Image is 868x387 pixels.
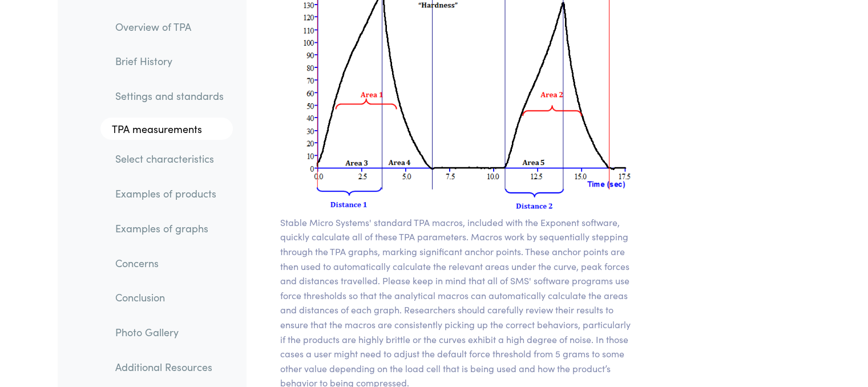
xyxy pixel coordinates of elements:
a: Photo Gallery [106,319,233,345]
a: Conclusion [106,285,233,311]
a: Concerns [106,250,233,276]
a: Overview of TPA [106,14,233,40]
a: Examples of products [106,181,233,207]
a: Brief History [106,49,233,75]
a: TPA measurements [100,118,233,140]
a: Additional Resources [106,354,233,380]
a: Select characteristics [106,146,233,172]
a: Settings and standards [106,83,233,109]
a: Examples of graphs [106,215,233,241]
